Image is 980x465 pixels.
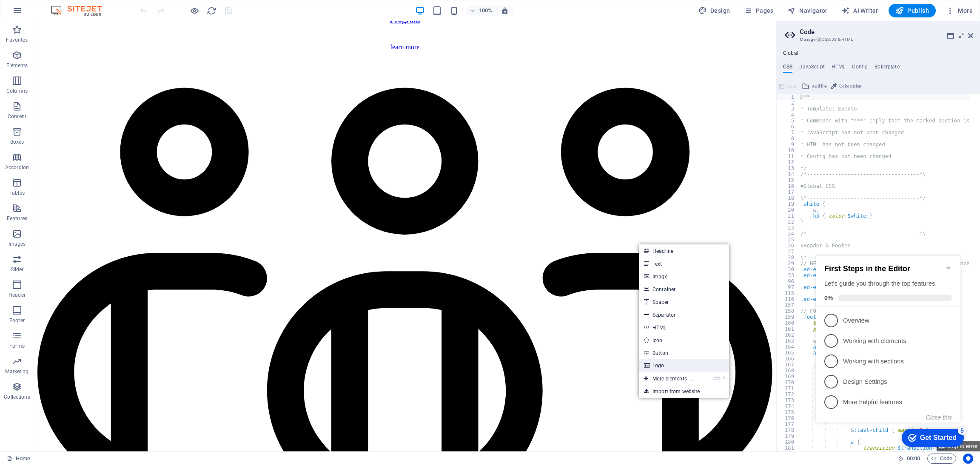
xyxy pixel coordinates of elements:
button: Usercentrics [963,454,973,464]
div: 160 [777,320,800,326]
span: Publish [895,6,929,15]
div: 168 [777,368,800,374]
div: 177 [777,421,800,427]
p: Tables [9,190,25,196]
p: Slider [11,266,24,273]
div: 14 [777,171,800,177]
div: 174 [777,403,800,409]
p: Accordion [5,164,29,171]
div: 10 [777,147,800,153]
div: 26 [777,243,800,249]
h4: Config [852,64,868,73]
div: 164 [777,344,800,350]
div: 176 [777,415,800,421]
button: Code [927,454,956,464]
div: Minimize checklist [133,20,140,27]
div: 11 [777,153,800,159]
div: 22 [777,219,800,225]
button: Publish [889,4,936,17]
button: Click here to leave preview mode and continue editing [189,6,199,16]
div: 5 [145,182,154,190]
p: Elements [6,62,28,69]
a: Spacer [639,295,729,308]
div: 24 [777,231,800,237]
p: Collections [4,394,30,400]
a: Import from website [639,385,729,398]
div: 182 [777,451,800,457]
div: 28 [777,255,800,261]
i: Ctrl [713,376,720,381]
button: reload [206,6,217,16]
h2: Code [800,28,973,36]
h6: Session time [898,454,920,464]
a: Button [639,346,729,359]
div: 162 [777,332,800,338]
div: 167 [777,362,800,368]
i: Reload page [207,6,217,16]
i: ⏎ [721,376,725,381]
div: 33 [777,272,800,278]
span: Code [931,454,952,464]
a: Icon [639,334,729,346]
div: 161 [777,326,800,332]
a: Text [639,257,729,270]
div: 158 [777,308,800,314]
p: Design Settings [31,133,133,142]
div: 159 [777,314,800,320]
span: 00 00 [907,454,920,464]
li: Design Settings [3,127,148,147]
p: Marketing [5,368,28,375]
h4: HTML [832,64,846,73]
button: 100% [466,6,496,16]
h4: CSS [783,64,792,73]
div: Get Started [108,190,144,197]
a: Image [639,270,729,283]
div: 18 [777,195,800,201]
div: 29 [777,261,800,267]
div: 157 [777,302,800,308]
img: Editor Logo [49,6,113,16]
p: Content [8,113,26,120]
div: 6 [777,124,800,130]
div: 27 [777,249,800,255]
div: 23 [777,225,800,231]
div: 12 [777,159,800,165]
p: Columns [6,88,28,94]
div: 8 [777,136,800,142]
p: Forms [9,343,25,349]
div: 96 [777,278,800,284]
div: 9 [777,142,800,147]
p: Header [9,292,26,298]
span: More [946,6,973,15]
button: Pages [740,4,777,17]
p: Favorites [6,37,28,43]
a: HTML [639,321,729,334]
span: : [913,455,914,462]
a: Container [639,283,729,295]
div: 180 [777,439,800,445]
div: Design (Ctrl+Alt+Y) [695,4,734,17]
div: 175 [777,409,800,415]
div: 16 [777,183,800,189]
li: Working with elements [3,86,148,107]
div: 21 [777,213,800,219]
div: Get Started 5 items remaining, 0% complete [89,184,151,202]
div: 4 [777,112,800,118]
div: 30 [777,267,800,272]
div: 179 [777,433,800,439]
button: AI Writer [838,4,882,17]
p: Overview [31,72,133,81]
div: 170 [777,380,800,386]
p: Boxes [10,139,24,145]
p: Footer [9,317,25,324]
p: Working with sections [31,113,133,122]
a: Ctrl⏎More elements ... [639,372,697,385]
div: 163 [777,338,800,344]
div: 19 [777,201,800,207]
div: 172 [777,391,800,397]
div: 166 [777,356,800,362]
div: 15 [777,177,800,183]
div: 17 [777,189,800,195]
li: Overview [3,66,148,86]
span: Color picker [839,81,861,91]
